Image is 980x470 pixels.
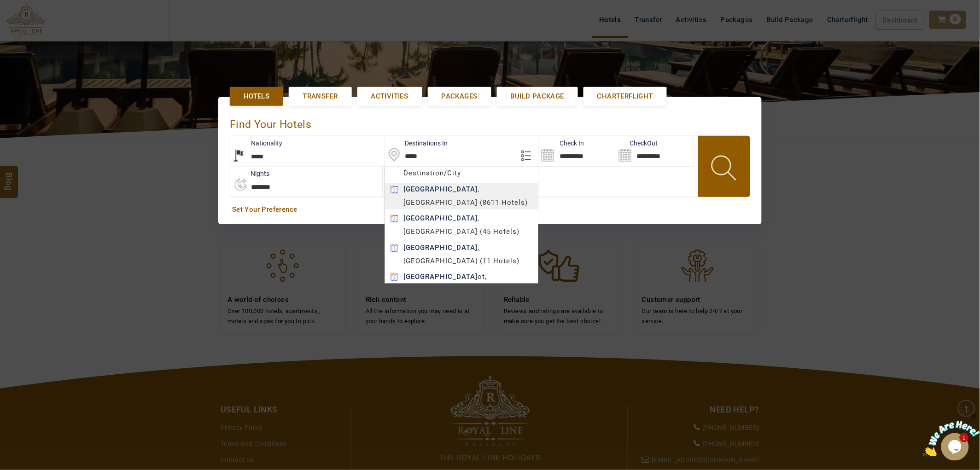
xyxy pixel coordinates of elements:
a: Transfer [289,87,351,106]
label: Nationality [230,139,282,148]
div: Destination/City [385,167,538,180]
span: Build Package [511,92,564,101]
a: Activities [357,87,422,106]
a: Charterflight [583,87,667,106]
div: Find Your Hotels [230,109,750,136]
label: Rooms [383,169,424,178]
iframe: chat widget [923,412,980,456]
a: Build Package [497,87,578,106]
input: Search [616,136,693,166]
input: Search [539,136,616,166]
b: [GEOGRAPHIC_DATA] [403,185,478,193]
a: Packages [428,87,491,106]
span: Charterflight [597,92,653,101]
b: [GEOGRAPHIC_DATA] [403,244,478,252]
div: , [GEOGRAPHIC_DATA] (11 Hotels) [385,241,538,268]
label: nights [230,169,269,178]
div: , [GEOGRAPHIC_DATA] (8611 Hotels) [385,183,538,209]
a: Hotels [230,87,283,106]
div: ot, [GEOGRAPHIC_DATA] (4 Hotels) [385,270,538,297]
span: Activities [371,92,408,101]
label: CheckOut [616,139,658,148]
label: Destinations In [385,139,448,148]
b: [GEOGRAPHIC_DATA] [403,214,478,222]
b: [GEOGRAPHIC_DATA] [403,273,478,281]
label: Check In [539,139,584,148]
span: Packages [442,92,478,101]
span: Transfer [303,92,338,101]
a: Set Your Preference [232,205,748,215]
div: , [GEOGRAPHIC_DATA] (45 Hotels) [385,212,538,238]
span: Hotels [244,92,269,101]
